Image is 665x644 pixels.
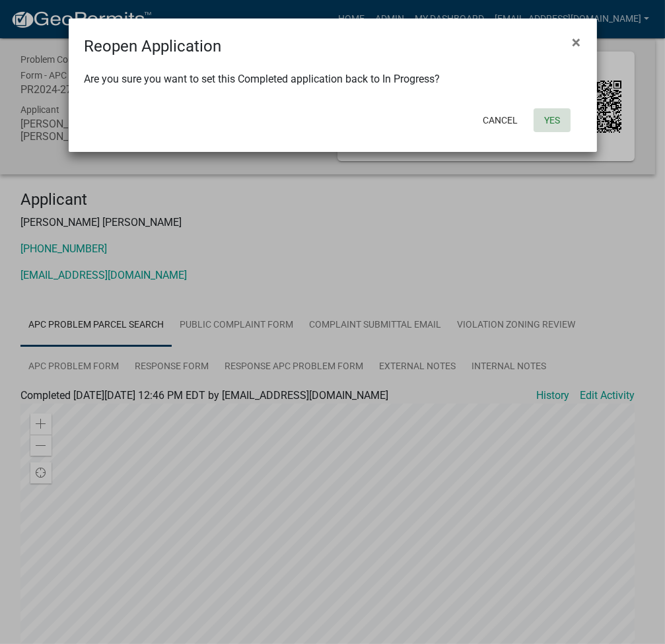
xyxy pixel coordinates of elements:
span: × [573,33,581,52]
button: Yes [534,108,571,132]
button: Close [562,24,592,61]
div: Are you sure you want to set this Completed application back to In Progress? [69,58,597,103]
h4: Reopen Application [85,34,222,58]
button: Cancel [472,108,528,132]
